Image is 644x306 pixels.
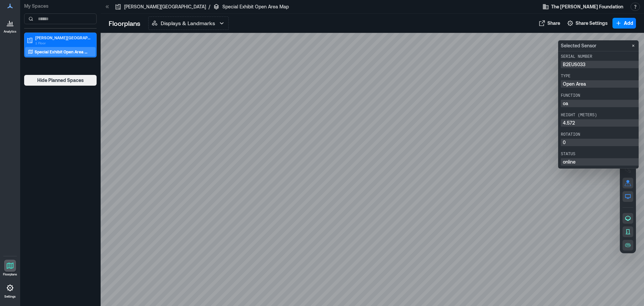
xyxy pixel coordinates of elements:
[109,18,140,28] p: Floorplans
[2,15,18,36] a: Analytics
[161,19,215,27] p: Displays & Landmarks
[576,20,608,27] span: Share Settings
[124,3,206,10] p: [PERSON_NAME][GEOGRAPHIC_DATA]
[1,258,19,278] a: Floorplans
[551,3,623,10] span: The [PERSON_NAME] Foundation
[2,280,18,301] a: Settings
[4,295,16,299] p: Settings
[540,1,625,12] button: The [PERSON_NAME] Foundation
[561,43,596,48] p: Selected Sensor
[222,3,289,10] p: Special Exhibit Open Area Map
[565,18,610,29] button: Share Settings
[37,77,84,84] span: Hide Planned Spaces
[35,49,90,54] p: Special Exhibit Open Area Map
[35,35,92,40] p: [PERSON_NAME][GEOGRAPHIC_DATA]
[24,75,97,86] button: Hide Planned Spaces
[4,30,16,34] p: Analytics
[629,42,637,50] button: Close
[547,20,560,27] span: Share
[148,16,229,30] button: Displays & Landmarks
[3,272,17,276] p: Floorplans
[612,18,636,29] button: Add
[35,40,92,46] p: 1 Floor
[209,3,210,10] p: /
[537,18,562,29] button: Share
[24,3,97,9] p: My Spaces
